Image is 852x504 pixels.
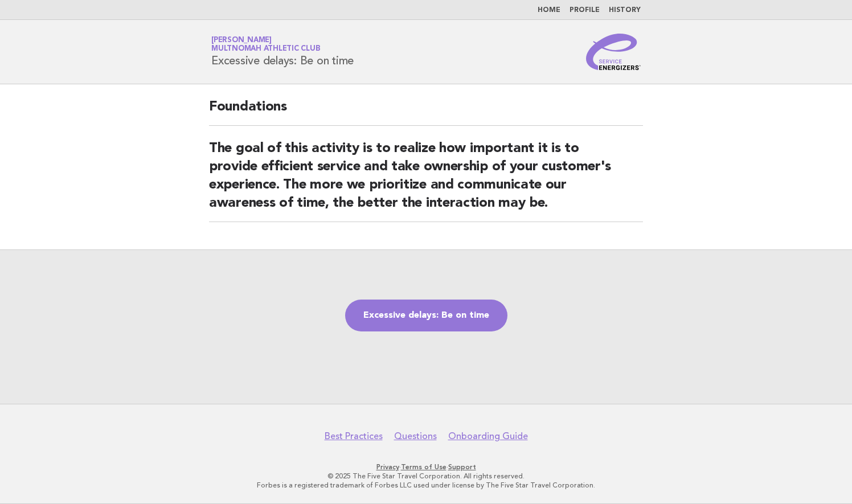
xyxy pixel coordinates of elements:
[209,140,643,222] h2: The goal of this activity is to realize how important it is to provide efficient service and take...
[211,46,320,53] span: Multnomah Athletic Club
[345,300,507,331] a: Excessive delays: Be on time
[586,34,641,70] img: Service Energizers
[211,37,354,67] h1: Excessive delays: Be on time
[570,7,600,14] a: Profile
[401,463,447,471] a: Terms of Use
[609,7,641,14] a: History
[448,463,476,471] a: Support
[325,431,383,442] a: Best Practices
[77,462,775,472] p: · ·
[448,431,528,442] a: Onboarding Guide
[77,481,775,490] p: Forbes is a registered trademark of Forbes LLC used under license by The Five Star Travel Corpora...
[538,7,560,14] a: Home
[394,431,437,442] a: Questions
[211,36,320,52] a: [PERSON_NAME]Multnomah Athletic Club
[376,463,399,471] a: Privacy
[209,98,643,126] h2: Foundations
[77,472,775,481] p: © 2025 The Five Star Travel Corporation. All rights reserved.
